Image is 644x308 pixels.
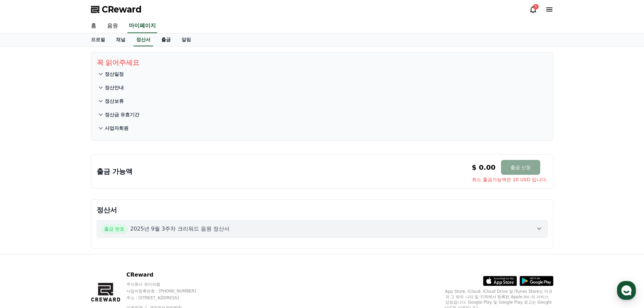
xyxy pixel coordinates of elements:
[134,33,153,46] a: 정산서
[87,214,130,231] a: 설정
[126,288,209,294] p: 사업자등록번호 : [PHONE_NUMBER]
[105,111,140,118] p: 정산금 유효기간
[533,4,539,9] div: 5
[111,33,131,46] a: 채널
[21,224,25,230] span: 홈
[97,81,548,94] button: 정산안내
[97,67,548,81] button: 정산일정
[104,224,113,230] span: 설정
[529,5,537,14] a: 5
[156,33,176,46] a: 출금
[97,108,548,121] button: 정산금 유효기간
[97,167,133,176] p: 출금 가능액
[97,58,548,67] p: 꼭 읽어주세요
[130,225,230,233] p: 2025년 9월 3주차 크리워드 음원 정산서
[45,214,87,231] a: 대화
[86,19,102,33] a: 홈
[97,94,548,108] button: 정산보류
[126,282,209,287] p: 주식회사 와이피랩
[97,220,548,238] button: 출금 완료 2025년 9월 3주차 크리워드 음원 정산서
[101,224,127,233] span: 출금 완료
[102,4,142,15] span: CReward
[501,160,540,175] button: 출금 신청
[472,176,548,183] span: 최소 출금가능액은 10 USD 입니다.
[127,19,157,33] a: 마이페이지
[105,84,124,91] p: 정산안내
[126,295,209,301] p: 주소 : [STREET_ADDRESS]
[102,19,123,33] a: 음원
[105,71,124,77] p: 정산일정
[97,205,548,215] p: 정산서
[86,33,111,46] a: 프로필
[2,214,45,231] a: 홈
[91,4,142,15] a: CReward
[97,121,548,135] button: 사업자회원
[472,163,496,172] p: $ 0.00
[126,271,209,279] p: CReward
[105,98,124,104] p: 정산보류
[176,33,196,46] a: 알림
[62,225,70,230] span: 대화
[105,125,128,132] p: 사업자회원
